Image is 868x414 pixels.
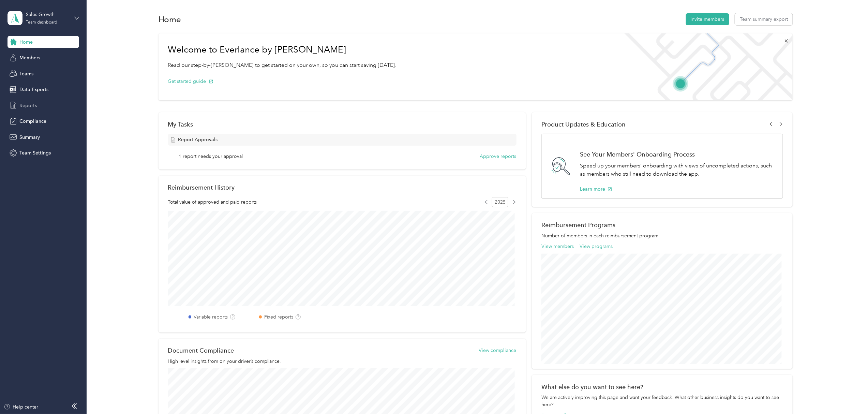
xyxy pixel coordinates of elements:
div: Team dashboard [26,20,58,25]
button: Approve reports [480,153,517,160]
span: Reports [19,102,37,109]
button: Get started guide [168,78,213,85]
button: View compliance [479,347,517,354]
span: Product Updates & Education [541,121,626,128]
span: 1 report needs your approval [179,153,243,160]
span: 2025 [492,197,508,207]
span: Home [19,39,33,46]
h2: Reimbursement Programs [541,221,783,228]
p: Number of members in each reimbursement program. [541,232,783,239]
button: Invite members [686,13,729,25]
button: Team summary export [735,13,793,25]
div: My Tasks [168,121,517,128]
p: Speed up your members' onboarding with views of uncompleted actions, such as members who still ne... [580,162,776,178]
h1: Welcome to Everlance by [PERSON_NAME] [168,44,396,55]
h1: Home [159,16,181,23]
h2: Document Compliance [168,347,234,354]
span: Total value of approved and paid reports [168,198,257,206]
span: Report Approvals [178,136,218,143]
h2: Reimbursement History [168,184,235,191]
h1: See Your Members' Onboarding Process [580,151,776,158]
span: Summary [19,134,40,141]
div: We are actively improving this page and want your feedback. What other business insights do you w... [541,394,783,408]
span: Compliance [19,118,46,125]
span: Team Settings [19,149,51,157]
button: Learn more [580,186,612,193]
div: What else do you want to see here? [541,383,783,390]
button: Help center [4,403,39,411]
p: High level insights from on your driver’s compliance. [168,358,517,365]
button: View members [541,243,574,250]
iframe: Everlance-gr Chat Button Frame [830,376,868,414]
span: Data Exports [19,86,48,93]
label: Variable reports [194,313,228,321]
span: Teams [19,70,33,77]
p: Read our step-by-[PERSON_NAME] to get started on your own, so you can start saving [DATE]. [168,61,396,70]
span: Members [19,54,40,61]
label: Fixed reports [264,313,293,321]
button: View programs [580,243,613,250]
img: Welcome to everlance [618,33,793,100]
div: Sales Growth [26,11,69,18]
